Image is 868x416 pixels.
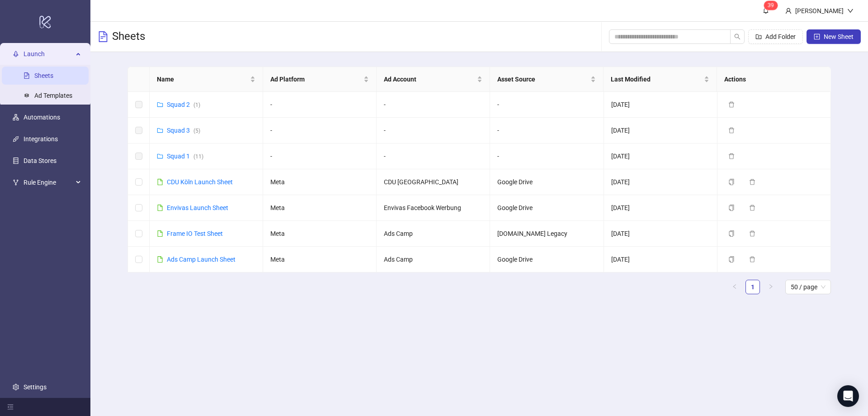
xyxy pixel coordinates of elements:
span: folder [157,127,163,134]
span: folder [157,153,163,159]
td: [DATE] [604,195,717,221]
th: Actions [717,67,830,92]
span: delete [749,256,755,263]
a: Envivas Launch Sheet [167,204,228,211]
span: right [768,284,774,289]
span: delete [728,127,735,134]
td: [DATE] [604,143,717,169]
span: Rule Engine [24,174,73,192]
button: Add Folder [748,29,803,44]
a: Ads Camp Launch Sheet [167,256,236,263]
span: file [157,205,163,211]
td: - [377,118,490,143]
td: Meta [263,247,377,273]
span: New Sheet [824,33,854,40]
li: Next Page [764,280,778,294]
td: - [263,118,377,143]
td: Google Drive [490,195,604,221]
td: - [490,143,604,169]
button: right [764,280,778,294]
span: Last Modified [611,74,702,84]
td: [DATE] [604,92,717,118]
span: Asset Source [497,74,589,84]
li: 1 [745,280,760,294]
a: Frame IO Test Sheet [167,230,223,237]
td: Ads Camp [377,221,490,247]
span: 3 [768,2,771,9]
span: delete [749,230,755,237]
div: Open Intercom Messenger [837,385,859,407]
button: left [727,280,742,294]
a: Automations [24,114,60,121]
sup: 39 [764,1,778,10]
span: file [157,230,163,237]
span: file-text [98,31,108,42]
td: Google Drive [490,247,604,273]
td: [DATE] [604,169,717,195]
td: [DATE] [604,118,717,143]
span: delete [728,153,735,159]
a: Integrations [24,136,58,143]
span: Launch [24,45,73,63]
span: Name [157,74,248,84]
td: - [490,118,604,143]
td: CDU [GEOGRAPHIC_DATA] [377,169,490,195]
td: [DATE] [604,247,717,273]
td: [DATE] [604,221,717,247]
span: down [847,8,854,14]
td: - [490,92,604,118]
a: 1 [746,280,759,294]
th: Asset Source [490,67,604,92]
th: Ad Account [377,67,490,92]
td: Meta [263,221,377,247]
span: left [732,284,737,289]
th: Last Modified [604,67,717,92]
td: Ads Camp [377,247,490,273]
span: delete [749,179,755,185]
span: delete [728,101,735,108]
a: Settings [24,383,47,391]
h3: Sheets [112,29,145,44]
span: file [157,256,163,263]
a: Sheets [34,72,53,80]
li: Previous Page [727,280,742,294]
span: folder [157,101,163,108]
span: Ad Account [384,74,475,84]
span: ( 1 ) [193,102,200,108]
span: 50 / page [791,280,826,294]
span: ( 5 ) [193,128,200,134]
span: ( 11 ) [193,153,203,160]
a: Squad 2(1) [167,101,200,108]
span: folder-add [755,33,762,40]
span: Add Folder [765,33,796,40]
div: [PERSON_NAME] [792,6,847,16]
span: search [734,33,741,40]
td: Meta [263,195,377,221]
span: plus-square [814,33,820,40]
th: Ad Platform [263,67,377,92]
th: Name [150,67,263,92]
td: - [263,92,377,118]
span: menu-fold [7,404,14,410]
button: New Sheet [807,29,861,44]
td: Meta [263,169,377,195]
span: copy [728,256,735,263]
span: user [785,8,792,14]
a: Squad 3(5) [167,127,200,134]
span: bell [763,7,769,14]
td: Google Drive [490,169,604,195]
td: - [377,143,490,169]
span: copy [728,205,735,211]
div: Page Size [785,280,831,294]
span: rocket [13,51,19,57]
a: Squad 1(11) [167,153,203,160]
span: copy [728,230,735,237]
span: 9 [771,2,774,9]
a: Data Stores [24,158,57,165]
span: file [157,179,163,185]
td: [DOMAIN_NAME] Legacy [490,221,604,247]
span: Ad Platform [270,74,362,84]
a: Ad Templates [34,92,72,100]
a: CDU Köln Launch Sheet [167,178,233,186]
span: delete [749,205,755,211]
